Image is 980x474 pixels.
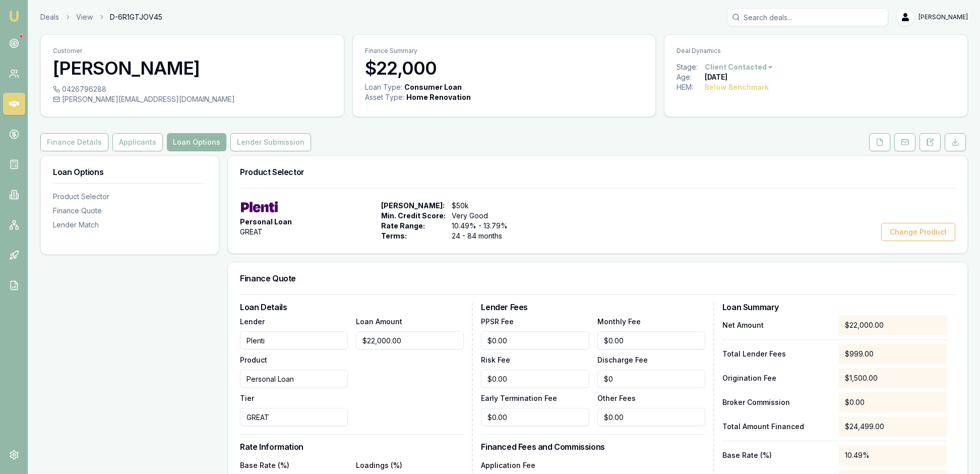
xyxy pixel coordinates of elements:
label: PPSR Fee [481,317,514,326]
input: $ [597,331,705,349]
p: Broker Commission [722,397,831,407]
div: [PERSON_NAME][EMAIL_ADDRESS][DOMAIN_NAME] [53,94,332,104]
img: emu-icon-u.png [8,10,20,22]
nav: breadcrumb [40,12,162,22]
button: Finance Details [40,133,108,151]
div: HEM: [677,82,705,92]
div: Consumer Loan [404,82,462,92]
p: Finance Summary [365,47,644,55]
label: Product [240,355,267,364]
input: $ [481,331,589,349]
span: Rate Range: [381,221,446,231]
h3: Finance Quote [240,274,955,282]
h3: Rate Information [240,443,464,451]
span: [PERSON_NAME]: [381,201,446,211]
h3: Loan Details [240,303,464,311]
a: Loan Options [165,133,228,151]
label: Monthly Fee [597,317,641,326]
div: $999.00 [839,344,947,364]
div: $24,499.00 [839,417,947,437]
p: Deal Dynamics [677,47,955,55]
div: Asset Type : [365,92,404,102]
h3: Financed Fees and Commissions [481,443,705,451]
p: Net Amount [722,320,831,330]
input: Search deals [727,8,888,26]
div: Age: [677,72,705,82]
div: $0.00 [839,392,947,412]
span: Min. Credit Score: [381,211,446,221]
input: $ [481,370,589,388]
span: Terms: [381,231,446,241]
div: 0426796288 [53,84,332,94]
button: Change Product [881,223,955,241]
span: $50k [452,201,518,211]
p: Total Amount Financed [722,422,831,432]
span: D-6R1GTJOV45 [110,12,162,22]
p: Total Lender Fees [722,349,831,359]
input: $ [356,331,464,349]
label: Risk Fee [481,355,510,364]
a: Finance Details [40,133,110,151]
label: Loadings (%) [356,461,402,469]
p: Origination Fee [722,373,831,383]
input: $ [597,370,705,388]
label: Other Fees [597,394,636,402]
div: $22,000.00 [839,315,947,335]
span: [PERSON_NAME] [918,13,968,21]
span: 10.49% - 13.79% [452,221,518,231]
p: Base Rate (%) [722,450,831,460]
span: GREAT [240,227,263,237]
span: 24 - 84 months [452,231,518,241]
h3: Loan Summary [722,303,947,311]
label: Lender [240,317,265,326]
div: Loan Type: [365,82,402,92]
a: View [76,12,93,22]
a: Deals [40,12,59,22]
div: Product Selector [53,192,207,202]
a: Applicants [110,133,165,151]
div: Below Benchmark [705,82,769,92]
div: [DATE] [705,72,727,82]
label: Tier [240,394,254,402]
h3: $22,000 [365,58,644,78]
div: 10.49% [839,445,947,465]
h3: Loan Options [53,168,207,176]
h3: Lender Fees [481,303,705,311]
h3: [PERSON_NAME] [53,58,332,78]
span: Very Good [452,211,518,221]
input: $ [481,408,589,426]
button: Loan Options [167,133,226,151]
div: Stage: [677,62,705,72]
div: $1,500.00 [839,368,947,388]
p: Customer [53,47,332,55]
div: Finance Quote [53,206,207,216]
label: Discharge Fee [597,355,648,364]
button: Client Contacted [705,62,774,72]
div: Home Renovation [406,92,471,102]
button: Lender Submission [230,133,311,151]
h3: Product Selector [240,168,955,176]
a: Lender Submission [228,133,313,151]
input: $ [597,408,705,426]
div: Lender Match [53,220,207,230]
label: Loan Amount [356,317,402,326]
img: Plenti [240,201,279,213]
label: Application Fee [481,461,535,469]
span: Personal Loan [240,217,292,227]
label: Base Rate (%) [240,461,289,469]
label: Early Termination Fee [481,394,557,402]
button: Applicants [112,133,163,151]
